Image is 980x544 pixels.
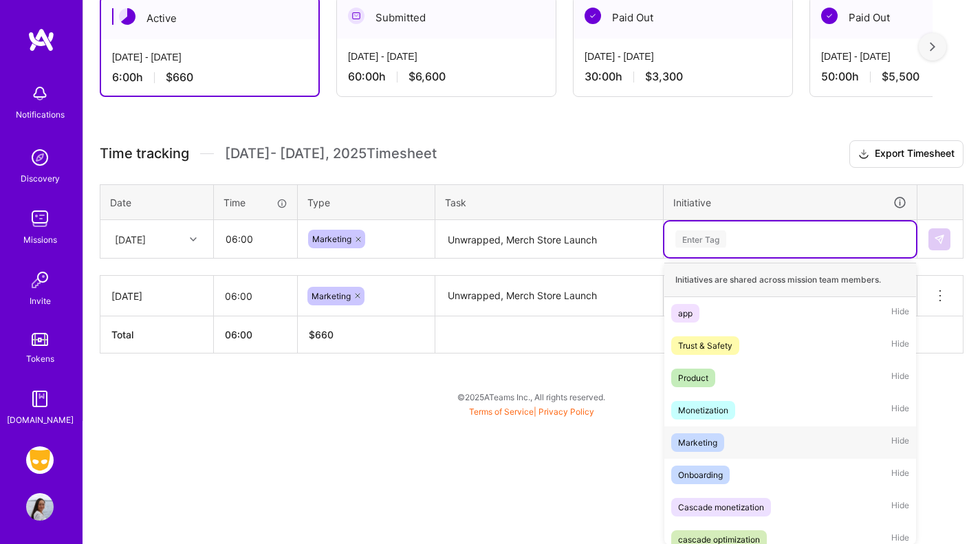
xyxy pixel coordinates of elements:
[166,70,193,85] span: $660
[26,144,54,171] img: discovery
[312,291,351,301] span: Marketing
[112,50,307,65] div: [DATE] - [DATE]
[821,8,838,24] img: Paid Out
[26,493,54,521] img: User Avatar
[115,232,146,246] div: [DATE]
[673,195,907,210] div: Initiative
[26,385,54,413] img: guide book
[891,304,909,323] span: Hide
[225,145,437,162] span: [DATE] - [DATE] , 2025 Timesheet
[26,80,54,107] img: bell
[312,234,351,244] span: Marketing
[23,232,57,247] div: Missions
[32,333,48,346] img: tokens
[409,69,446,84] span: $6,600
[112,70,307,85] div: 6:00 h
[16,107,65,122] div: Notifications
[678,403,728,417] div: Monetization
[664,263,916,297] div: Initiatives are shared across mission team members.
[858,147,869,162] i: icon Download
[21,171,60,186] div: Discovery
[891,336,909,355] span: Hide
[934,234,945,245] img: Submit
[675,228,726,250] div: Enter Tag
[119,8,135,25] img: Active
[224,195,287,210] div: Time
[645,69,683,84] span: $3,300
[437,221,662,258] textarea: Unwrapped, Merch Store Launch
[678,435,717,450] div: Marketing
[678,371,708,385] div: Product
[214,316,298,353] th: 06:00
[100,316,214,353] th: Total
[30,294,51,308] div: Invite
[23,446,57,474] a: Grindr: Product & Marketing
[882,69,919,84] span: $5,500
[309,329,334,340] span: $ 660
[348,50,545,64] div: [DATE] - [DATE]
[7,413,74,427] div: [DOMAIN_NAME]
[28,28,55,52] img: logo
[469,406,534,417] a: Terms of Service
[585,50,781,64] div: [DATE] - [DATE]
[348,69,545,84] div: 60:00 h
[214,278,297,314] input: HH:MM
[435,184,664,220] th: Task
[100,145,189,162] span: Time tracking
[469,406,594,417] span: |
[111,289,202,303] div: [DATE]
[100,184,214,220] th: Date
[348,8,364,24] img: Submitted
[585,8,601,24] img: Paid Out
[190,236,197,243] i: icon Chevron
[891,498,909,516] span: Hide
[26,266,54,294] img: Invite
[23,493,57,521] a: User Avatar
[678,338,732,353] div: Trust & Safety
[891,401,909,420] span: Hide
[678,500,764,514] div: Cascade monetization
[849,140,963,168] button: Export Timesheet
[538,406,594,417] a: Privacy Policy
[26,351,54,366] div: Tokens
[437,277,662,316] textarea: Unwrapped, Merch Store Launch
[930,42,935,52] img: right
[891,369,909,387] span: Hide
[891,466,909,484] span: Hide
[585,69,781,84] div: 30:00 h
[26,446,54,474] img: Grindr: Product & Marketing
[678,468,723,482] div: Onboarding
[26,205,54,232] img: teamwork
[215,221,296,257] input: HH:MM
[891,433,909,452] span: Hide
[678,306,693,320] div: app
[83,380,980,414] div: © 2025 ATeams Inc., All rights reserved.
[298,184,435,220] th: Type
